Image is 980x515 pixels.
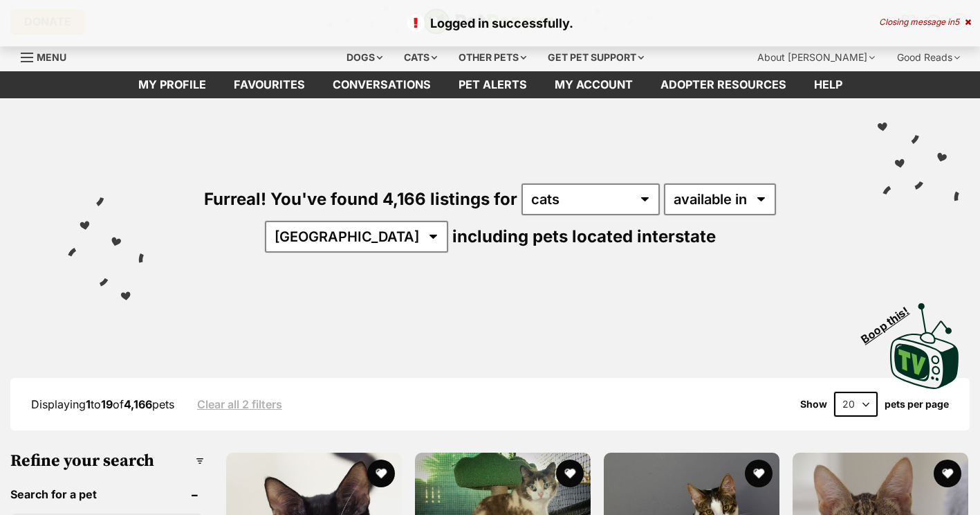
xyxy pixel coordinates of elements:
button: favourite [367,460,395,487]
div: About [PERSON_NAME] [748,44,885,71]
a: conversations [319,71,445,98]
span: Furreal! You've found 4,166 listings for [204,189,517,209]
button: favourite [745,460,773,487]
a: Clear all 2 filters [197,398,282,410]
span: including pets located interstate [452,226,716,246]
a: Boop this! [890,291,959,392]
a: My account [541,71,647,98]
div: Cats [394,44,447,71]
a: Pet alerts [445,71,541,98]
h3: Refine your search [10,451,204,471]
button: favourite [934,460,961,487]
span: Show [800,399,827,410]
a: My profile [124,71,220,98]
span: Menu [37,51,66,63]
div: Other pets [449,44,536,71]
span: Boop this! [859,296,923,345]
strong: 1 [86,397,91,411]
label: pets per page [885,399,949,410]
a: Help [800,71,856,98]
img: PetRescue TV logo [890,303,959,389]
span: Displaying to of pets [31,397,174,411]
p: Logged in successfully. [14,14,966,33]
a: Menu [21,44,76,69]
header: Search for a pet [10,488,204,500]
span: 5 [954,17,959,27]
a: Adopter resources [647,71,800,98]
div: Good Reads [887,44,970,71]
strong: 4,166 [124,397,152,411]
strong: 19 [101,397,113,411]
button: favourite [556,460,584,487]
div: Dogs [337,44,392,71]
a: Favourites [220,71,319,98]
div: Closing message in [879,17,971,27]
div: Get pet support [538,44,654,71]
